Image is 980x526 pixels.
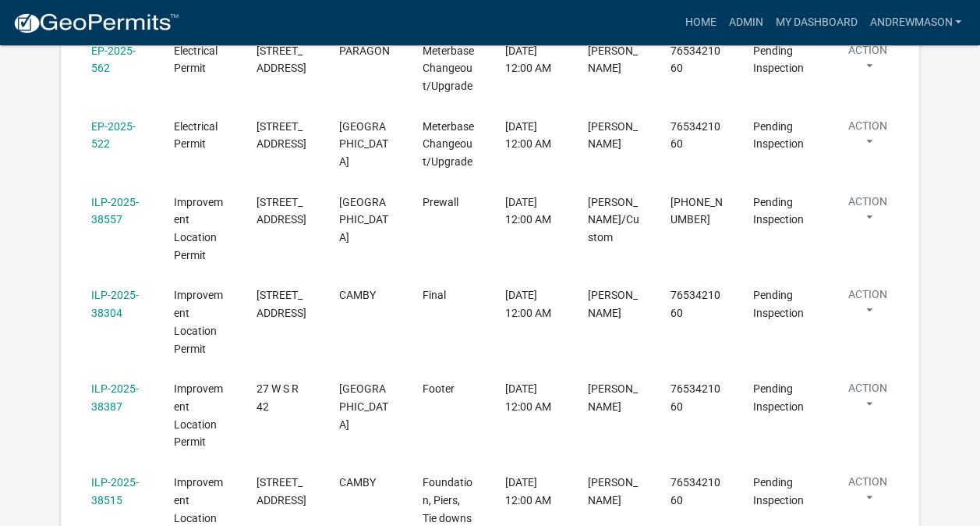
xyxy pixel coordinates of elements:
button: Action [836,118,900,157]
span: 7653421060 [670,382,720,413]
span: Pending Inspection [753,44,804,75]
a: ILP-2025-38304 [91,289,139,319]
span: 27 W S R 42 [256,382,299,413]
span: Meterbase Changeout/Upgrade [422,120,473,169]
button: Action [836,194,900,233]
span: Tim Goen [588,120,638,151]
a: ILP-2025-38557 [91,196,139,226]
span: 09/11/2025, 12:00 AM [505,289,551,319]
span: Foundation, Piers, Tie downs [422,476,472,524]
a: EP-2025-522 [91,120,136,151]
span: Zach [588,289,638,319]
span: 2510 N LETTERMAN RD [256,44,306,75]
button: Action [836,42,900,81]
span: Improvement Location Permit [174,196,223,261]
span: Electrical Permit [174,44,218,75]
span: RONAL GUY [588,44,638,75]
span: Pending Inspection [753,120,804,151]
a: My Dashboard [769,8,863,37]
span: 7653421060 [670,289,720,319]
span: 7653421060 [670,44,720,75]
span: MARTINSVILLE [339,196,388,244]
span: Footer [422,382,454,395]
span: Pending Inspection [753,289,804,319]
a: Home [678,8,722,37]
span: 09/11/2025, 12:00 AM [505,196,551,226]
span: 7274 GOAT HOLLOW RD [256,196,306,226]
a: AndrewMason [863,8,968,37]
span: 09/11/2025, 12:00 AM [505,476,551,506]
span: MARTINSVILLE [339,120,388,169]
span: William Robert Henry [588,382,638,413]
span: Improvement Location Permit [174,289,223,354]
span: MOORESVILLE [339,382,388,431]
span: Pending Inspection [753,382,804,413]
span: 13818 N AMERICUS WAY [256,289,306,319]
span: 4570 LITTLE HURRICANE RD [256,120,306,151]
span: CAMBY [339,289,376,301]
button: Action [836,474,900,513]
span: CAMBY [339,476,376,489]
span: Final [422,289,445,301]
span: 09/11/2025, 12:00 AM [505,44,551,75]
span: 09/11/2025, 12:00 AM [505,382,551,413]
span: Prewall [422,196,458,208]
span: Pending Inspection [753,476,804,506]
span: 09/11/2025, 12:00 AM [505,120,551,151]
span: Megan w/Custom [588,196,639,244]
span: Meterbase Changeout/Upgrade [422,44,473,93]
span: Pending Inspection [753,196,804,226]
button: Action [836,380,900,419]
button: Action [836,286,900,325]
a: ILP-2025-38387 [91,382,139,413]
span: 13894 N ZOEY LN [256,476,306,506]
span: PARAGON [339,44,390,57]
span: 7653421060 [670,120,720,151]
span: 317-260-3161 [670,196,723,226]
a: Admin [722,8,769,37]
a: ILP-2025-38515 [91,476,139,506]
span: Improvement Location Permit [174,382,223,448]
span: Electrical Permit [174,120,218,151]
span: 7653421060 [670,476,720,506]
a: EP-2025-562 [91,44,136,75]
span: jackie [588,476,638,506]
